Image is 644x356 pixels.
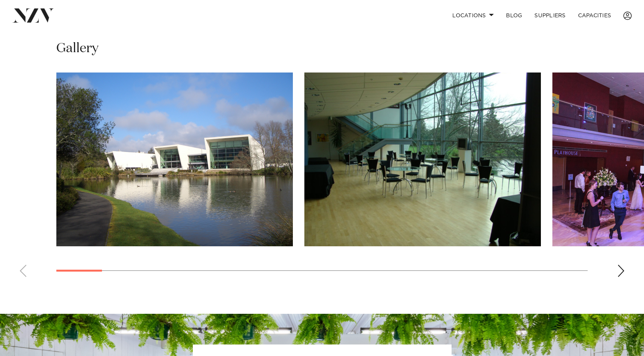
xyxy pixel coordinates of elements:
a: SUPPLIERS [528,7,572,24]
a: Locations [446,7,500,24]
img: nzv-logo.png [12,8,54,22]
h2: Gallery [56,40,99,57]
swiper-slide: 1 / 25 [56,73,293,246]
a: Capacities [572,7,618,24]
a: BLOG [500,7,528,24]
swiper-slide: 2 / 25 [304,73,541,246]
